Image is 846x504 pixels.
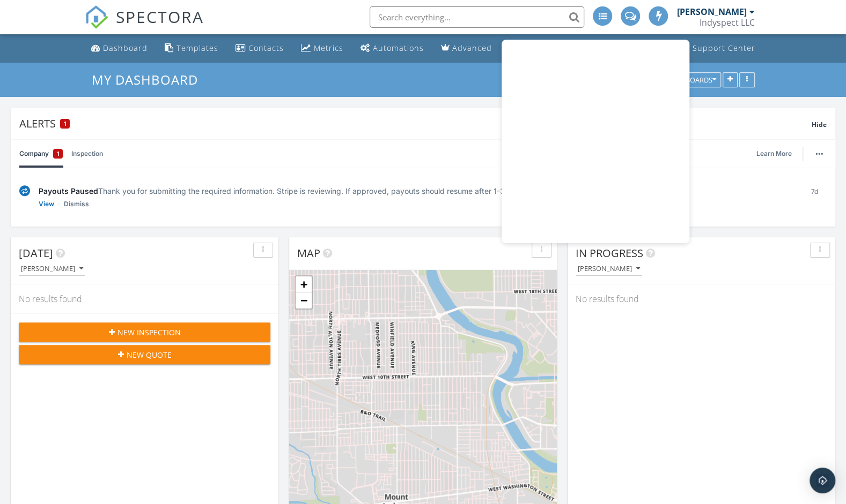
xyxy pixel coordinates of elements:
[677,39,759,58] a: Support Center
[297,246,320,260] span: Map
[116,5,204,28] span: SPECTORA
[663,72,721,87] button: Dashboards
[815,153,823,155] img: ellipsis-632cfdd7c38ec3a7d453.svg
[19,116,812,131] div: Alerts
[756,148,798,159] a: Learn More
[117,327,181,338] span: New Inspection
[296,276,312,292] a: Zoom in
[127,349,172,360] span: New Quote
[576,246,643,260] span: In Progress
[21,265,83,273] div: [PERSON_NAME]
[39,186,98,195] span: Payouts Paused
[85,5,108,29] img: The Best Home Inspection Software - Spectora
[370,6,584,28] input: Search everything...
[19,322,270,342] button: New Inspection
[176,43,218,53] div: Templates
[19,246,53,260] span: [DATE]
[578,265,640,273] div: [PERSON_NAME]
[505,39,556,58] a: Settings
[92,71,207,88] a: My Dashboard
[248,43,284,53] div: Contacts
[803,185,827,209] div: 7d
[297,39,348,58] a: Metrics
[296,292,312,309] a: Zoom out
[314,43,343,53] div: Metrics
[437,39,496,58] a: Advanced
[699,17,754,28] div: Indyspect LLC
[668,76,716,84] div: Dashboards
[692,43,755,53] div: Support Center
[57,148,60,159] span: 1
[64,199,89,209] a: Dismiss
[71,140,103,168] a: Inspection
[85,14,204,37] a: SPECTORA
[103,43,148,53] div: Dashboard
[19,140,63,168] a: Company
[19,185,30,197] img: under-review-2fe708636b114a7f4b8d.svg
[11,284,278,313] div: No results found
[39,199,54,209] a: View
[87,39,152,58] a: Dashboard
[160,39,223,58] a: Templates
[356,39,428,58] a: Automations (Basic)
[452,43,492,53] div: Advanced
[19,262,85,276] button: [PERSON_NAME]
[19,345,270,364] button: New Quote
[568,284,835,313] div: No results found
[373,43,424,53] div: Automations
[812,120,827,129] span: Hide
[576,262,642,276] button: [PERSON_NAME]
[39,185,794,197] div: Thank you for submitting the required information. Stripe is reviewing. If approved, payouts shou...
[231,39,288,58] a: Contacts
[810,468,835,493] div: Open Intercom Messenger
[64,120,67,127] span: 1
[676,6,746,17] div: [PERSON_NAME]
